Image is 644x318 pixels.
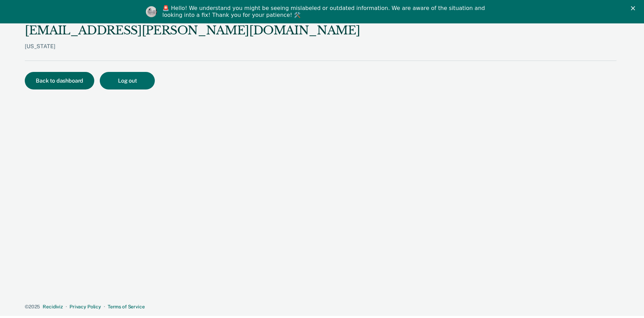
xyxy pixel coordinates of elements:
span: © 2025 [25,304,40,309]
div: Close [631,6,638,10]
button: Back to dashboard [25,72,94,89]
a: Terms of Service [108,304,145,309]
div: 🚨 Hello! We understand you might be seeing mislabeled or outdated information. We are aware of th... [162,5,487,19]
img: Profile image for Kim [146,6,157,17]
a: Privacy Policy [69,304,101,309]
div: · · [25,304,616,310]
div: [US_STATE] [25,43,360,61]
div: [EMAIL_ADDRESS][PERSON_NAME][DOMAIN_NAME] [25,23,360,38]
a: Recidiviz [43,304,63,309]
a: Back to dashboard [25,78,100,84]
button: Log out [100,72,155,89]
